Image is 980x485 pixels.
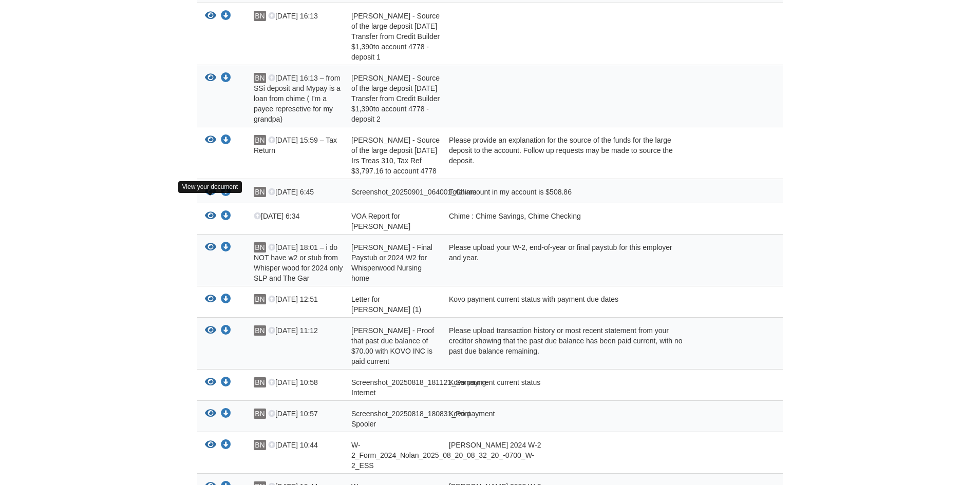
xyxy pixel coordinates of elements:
span: [PERSON_NAME] - Source of the large deposit [DATE] Transfer from Credit Builder $1,390to account ... [351,74,440,123]
div: View your document [178,181,242,193]
span: [DATE] 12:51 [268,295,318,303]
div: Total amount in my account is $508.86 [441,187,685,200]
span: BN [254,135,266,145]
span: BN [254,325,266,336]
a: Download Screenshot_20250818_181121_Samsung Internet [221,379,231,387]
span: [PERSON_NAME] - Final Paystub or 2024 W2 for Whisperwood Nursing home [351,243,432,282]
a: Download Brittney Nolan - Source of the large deposit July 28, 2025 Transfer from Credit Builder ... [221,12,231,21]
div: [PERSON_NAME] 2024 W-2 [441,440,685,471]
button: View Brittney Nolan - Source of the large deposit July 25, 2025 Irs Treas 310, Tax Ref $3,797.16 ... [205,135,216,146]
button: View Brittney Nolan - Source of the large deposit July 28, 2025 Transfer from Credit Builder $1,3... [205,73,216,84]
span: [DATE] 16:13 – from SSi deposit and Mypay is a loan from chime ( I'm a payee represetive for my g... [254,74,341,123]
span: [DATE] 16:13 [268,12,318,20]
div: Kovo payment [441,409,685,429]
a: Download Brittney Nolan - Source of the large deposit July 25, 2025 Irs Treas 310, Tax Ref $3,797... [221,137,231,145]
span: BN [254,294,266,304]
a: Download Brittney Nolan - Proof that past due balance of $70.00 with KOVO INC is paid current [221,327,231,335]
div: Kovo payment current status [441,377,685,398]
button: View VOA Report for Brittney Nolan [205,211,216,222]
span: [PERSON_NAME] - Source of the large deposit [DATE] Irs Treas 310, Tax Ref $3,797.16 to account 4778 [351,136,440,175]
a: Download Letter for Brittany Nolan (1) [221,296,231,304]
a: Download W-2_Form_2024_Nolan_2025_08_20_08_32_20_-0700_W-2_ESS [221,441,231,450]
span: Screenshot_20250818_181121_Samsung Internet [351,378,486,397]
span: VOA Report for [PERSON_NAME] [351,212,410,230]
span: [DATE] 11:12 [268,326,318,335]
button: View Brittney Nolan - Proof that past due balance of $70.00 with KOVO INC is paid current [205,325,216,336]
span: [PERSON_NAME] - Proof that past due balance of $70.00 with KOVO INC is paid current [351,326,434,365]
button: View Brittney Nolan - Final Paystub or 2024 W2 for Whisperwood Nursing home [205,242,216,253]
div: Please provide an explanation for the source of the funds for the large deposit to the account. F... [441,135,685,176]
div: Please upload transaction history or most recent statement from your creditor showing that the pa... [441,325,685,366]
span: [DATE] 6:34 [254,212,299,220]
button: View W-2_Form_2024_Nolan_2025_08_20_08_32_20_-0700_W-2_ESS [205,440,216,451]
span: [DATE] 10:57 [268,410,318,418]
span: W-2_Form_2024_Nolan_2025_08_20_08_32_20_-0700_W-2_ESS [351,441,534,470]
span: BN [254,377,266,387]
span: [DATE] 15:59 – Tax Return [254,136,337,154]
span: [DATE] 10:44 [268,441,318,449]
div: Chime : Chime Savings, Chime Checking [441,211,685,231]
span: BN [254,242,266,253]
span: BN [254,187,266,197]
button: View Letter for Brittany Nolan (1) [205,294,216,305]
span: [DATE] 10:58 [268,378,318,386]
span: Screenshot_20250901_064001_Chime [351,188,477,196]
div: Please upload your W-2, end-of-year or final paystub for this employer and year. [441,242,685,283]
span: [DATE] 6:45 [268,188,314,196]
span: [PERSON_NAME] - Source of the large deposit [DATE] Transfer from Credit Builder $1,390to account ... [351,12,440,61]
a: Download Screenshot_20250901_064001_Chime [221,188,231,197]
span: Screenshot_20250818_180831_Print Spooler [351,410,470,428]
div: Kovo payment current status with payment due dates [441,294,685,315]
span: BN [254,409,266,419]
a: Download Brittney Nolan - Final Paystub or 2024 W2 for Whisperwood Nursing home [221,244,231,252]
a: Download Brittney Nolan - Source of the large deposit July 28, 2025 Transfer from Credit Builder ... [221,74,231,83]
a: Download Screenshot_20250818_180831_Print Spooler [221,410,231,418]
button: View Brittney Nolan - Source of the large deposit July 28, 2025 Transfer from Credit Builder $1,3... [205,11,216,22]
button: View Screenshot_20250818_180831_Print Spooler [205,409,216,419]
span: BN [254,73,266,83]
span: BN [254,11,266,21]
span: [DATE] 18:01 – i do NOT have w2 or stub from Whisper wood for 2024 only SLP and The Gar [254,243,343,282]
a: Download VOA Report for Brittney Nolan [221,212,231,221]
span: BN [254,440,266,450]
span: Letter for [PERSON_NAME] (1) [351,295,421,314]
button: View Screenshot_20250818_181121_Samsung Internet [205,377,216,388]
